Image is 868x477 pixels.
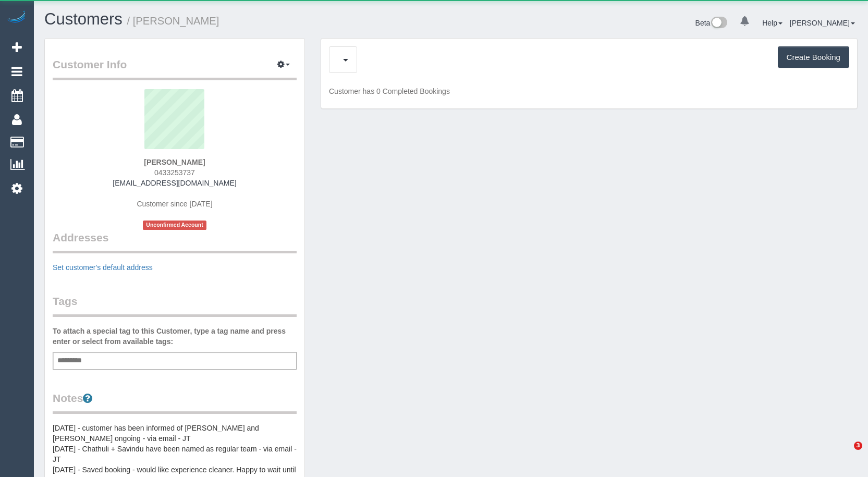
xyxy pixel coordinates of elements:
[44,10,123,28] a: Customers
[144,158,205,166] strong: [PERSON_NAME]
[6,10,27,25] img: Automaid Logo
[113,179,236,187] a: [EMAIL_ADDRESS][DOMAIN_NAME]
[127,15,219,27] small: / [PERSON_NAME]
[53,326,297,347] label: To attach a special tag to this Customer, type a tag name and press enter or select from availabl...
[790,19,855,27] a: [PERSON_NAME]
[53,390,297,414] legend: Notes
[695,19,728,27] a: Beta
[53,293,297,317] legend: Tags
[778,46,849,68] button: Create Booking
[53,57,297,80] legend: Customer Info
[329,86,849,96] p: Customer has 0 Completed Bookings
[53,263,153,272] a: Set customer's default address
[143,221,206,229] span: Unconfirmed Account
[762,19,783,27] a: Help
[833,442,858,467] iframe: Intercom live chat
[137,200,212,208] span: Customer since [DATE]
[154,168,195,177] span: 0433253737
[854,442,862,450] span: 3
[710,17,727,30] img: New interface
